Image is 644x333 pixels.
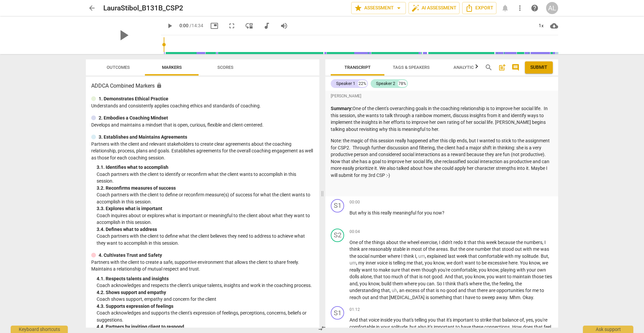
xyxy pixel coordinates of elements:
[261,20,273,32] button: Switch to audio player
[414,260,423,266] span: that
[179,23,189,28] span: 0:00
[392,281,404,286] span: them
[482,260,488,266] span: be
[433,210,442,216] span: now
[427,253,448,259] span: explained
[489,288,496,293] span: are
[350,210,358,216] span: But
[166,22,174,30] span: play_arrow
[383,274,391,279] span: too
[515,281,522,286] span: the
[475,246,492,252] span: number
[107,65,130,70] span: Outcomes
[507,295,509,300] span: .
[373,267,379,273] span: to
[97,185,314,192] div: 3. 2. Reconfirms measures of success
[525,288,532,293] span: for
[512,63,520,72] span: comment
[453,65,476,70] span: Analytics
[379,295,389,300] span: that
[399,288,406,293] span: an
[499,281,513,286] span: feeling
[513,281,515,286] span: ,
[392,288,397,293] span: Filler word
[425,260,433,266] span: you
[228,22,236,30] span: fullscreen
[468,240,477,245] span: that
[427,281,434,286] span: can
[418,253,425,259] span: Filler word
[444,260,446,266] span: ,
[97,191,314,205] p: Coach partners with the client to define or reconfirm measure(s) of success for what the client w...
[463,295,465,300] span: I
[115,27,132,44] span: play_arrow
[422,267,438,273] span: though
[423,246,428,252] span: of
[404,253,415,259] span: think
[453,295,463,300] span: that
[99,134,187,141] p: 3. Establishes and Maintains Agreements
[477,288,489,293] span: there
[516,4,524,12] span: more_vert
[462,2,496,14] button: Export
[423,260,425,266] span: ,
[419,274,424,279] span: is
[190,23,203,28] span: / 14:34
[217,65,233,70] span: Scores
[97,205,314,212] div: 3. 3. Explores what is important
[380,317,393,323] span: inside
[476,260,482,266] span: to
[504,253,515,259] span: with
[443,281,445,286] span: I
[542,260,548,266] span: we
[331,105,553,133] p: One of the client's overarching goals in the coaching relationship is to improve her social life....
[350,281,358,286] span: and
[483,62,494,73] button: Search
[426,295,430,300] span: is
[410,274,419,279] span: that
[91,122,314,129] p: Develops and maintains a mindset that is open, curious, flexible and client-centered.
[474,274,485,279] span: know
[464,240,468,245] span: it
[354,4,362,12] span: star
[366,260,377,266] span: inner
[520,295,523,300] span: .
[436,246,448,252] span: areas
[350,317,359,323] span: And
[331,199,344,212] div: Change speaker
[376,80,395,87] div: Speaker 2
[451,267,477,273] span: comfortable
[99,95,168,102] p: 1. Demonstrates Ethical Practice
[372,240,386,245] span: things
[103,4,183,12] h2: LauraStibol_B131B_CSP2
[245,22,253,30] span: move_down
[362,267,373,273] span: want
[397,288,399,293] span: ,
[533,295,534,300] span: .
[358,260,366,266] span: my
[390,288,392,293] span: ,
[415,317,428,323] span: telling
[465,260,476,266] span: want
[463,274,465,279] span: ,
[350,267,362,273] span: really
[97,296,314,303] p: Coach shows support, empathy and concern for the client
[401,253,404,259] span: I
[531,4,539,12] span: help
[515,246,523,252] span: out
[350,307,360,313] span: 01:12
[520,260,529,266] span: You
[344,65,371,70] span: Transcript
[537,267,546,273] span: own
[395,4,403,12] span: arrow_drop_down
[358,80,367,87] div: 22%
[97,233,314,246] p: Coach partners with the client to define what the client believes they need to address to achieve...
[364,240,372,245] span: the
[97,212,314,226] p: Coach inquires about or explores what is important or meaningful to the client about what they wa...
[331,229,344,242] div: Change speaker
[497,62,507,73] button: Add summary
[500,267,517,273] span: playing
[482,295,496,300] span: sweep
[356,260,358,266] span: ,
[381,281,392,286] span: build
